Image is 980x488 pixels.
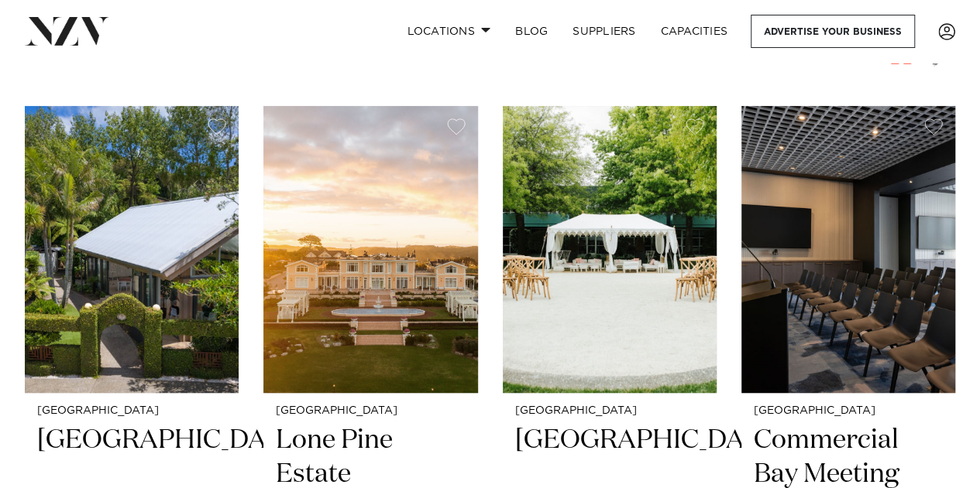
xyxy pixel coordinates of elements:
[276,405,465,417] small: [GEOGRAPHIC_DATA]
[648,15,741,48] a: Capacities
[560,15,648,48] a: SUPPLIERS
[25,17,109,45] img: nzv-logo.png
[37,405,226,417] small: [GEOGRAPHIC_DATA]
[394,15,503,48] a: Locations
[515,405,704,417] small: [GEOGRAPHIC_DATA]
[751,15,915,48] a: Advertise your business
[754,405,943,417] small: [GEOGRAPHIC_DATA]
[503,15,560,48] a: BLOG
